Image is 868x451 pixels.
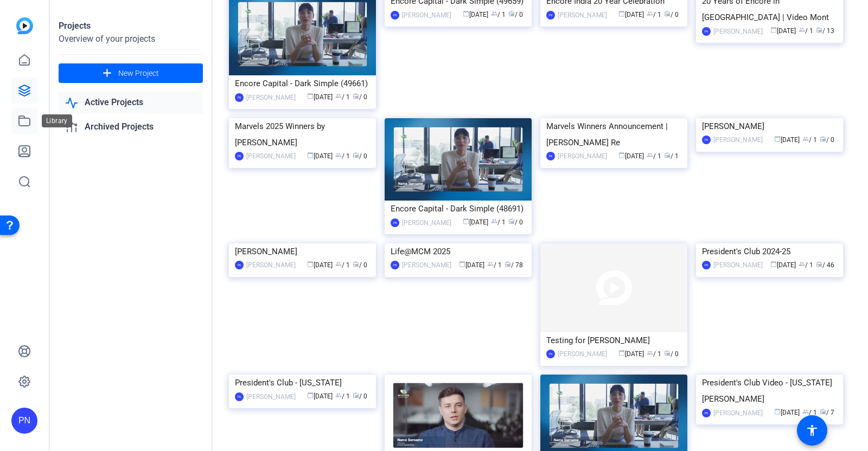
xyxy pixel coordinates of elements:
div: PN [702,261,711,269]
span: group [487,261,494,267]
span: radio [508,10,515,17]
span: [DATE] [307,93,333,101]
span: / 0 [353,392,367,400]
span: radio [820,408,826,415]
div: [PERSON_NAME] [246,92,296,103]
div: PN [702,409,711,417]
span: / 0 [353,152,367,160]
span: / 1 [647,11,661,18]
span: calendar_today [307,93,314,99]
div: PN [235,152,244,160]
span: group [647,10,653,17]
div: PN [546,11,555,20]
span: [DATE] [307,261,333,269]
div: President's Club 2024-25 [702,243,837,260]
span: [DATE] [618,11,644,18]
span: / 1 [487,261,502,269]
span: / 1 [802,409,817,416]
span: / 0 [353,93,367,101]
span: [DATE] [459,261,484,269]
span: / 46 [816,261,834,269]
div: PN [235,93,244,102]
span: [DATE] [774,136,800,144]
div: Life@MCM 2025 [391,243,526,260]
span: / 13 [816,27,834,35]
span: / 1 [802,136,817,144]
span: group [335,392,342,398]
div: Marvels 2025 Winners by [PERSON_NAME] [235,118,370,151]
div: PN [391,218,399,227]
span: / 0 [508,218,523,226]
span: / 1 [799,261,813,269]
div: Encore Capital - Dark Simple (48691) [391,201,526,217]
span: / 1 [491,218,506,226]
span: calendar_today [770,27,777,33]
span: [DATE] [770,261,796,269]
span: / 0 [820,136,834,144]
span: / 1 [647,350,661,358]
span: group [491,218,497,224]
span: / 1 [664,152,679,160]
button: New Project [59,63,203,83]
span: group [647,152,653,158]
span: radio [353,261,359,267]
span: calendar_today [307,152,314,158]
span: group [799,261,805,267]
div: [PERSON_NAME] [402,10,451,21]
span: / 1 [799,27,813,35]
div: PN [11,408,37,434]
div: Projects [59,20,203,33]
span: [DATE] [463,11,488,18]
span: calendar_today [463,10,469,17]
a: Active Projects [59,92,203,114]
span: group [647,350,653,356]
div: Library [42,114,72,127]
div: [PERSON_NAME] [246,391,296,402]
span: calendar_today [618,350,625,356]
span: radio [353,93,359,99]
span: radio [820,136,826,142]
span: radio [816,261,822,267]
mat-icon: accessibility [806,424,819,437]
div: [PERSON_NAME] [558,151,607,162]
span: group [335,152,342,158]
span: group [491,10,497,17]
span: / 0 [664,11,679,18]
div: PN [702,27,711,36]
span: / 7 [820,409,834,416]
span: [DATE] [307,392,333,400]
div: [PERSON_NAME] [702,118,837,134]
div: Marvels Winners Announcement | [PERSON_NAME] Re [546,118,681,151]
div: Encore Capital - Dark Simple (49661) [235,75,370,92]
img: blue-gradient.svg [16,17,33,34]
span: / 1 [491,11,506,18]
span: [DATE] [770,27,796,35]
div: PN [391,261,399,269]
span: calendar_today [307,392,314,398]
div: [PERSON_NAME] [713,408,763,418]
mat-icon: add [100,67,114,80]
div: President's Club Video - [US_STATE][PERSON_NAME] [702,375,837,407]
div: [PERSON_NAME] [713,26,763,37]
span: radio [816,27,822,33]
span: New Project [118,68,159,79]
span: calendar_today [307,261,314,267]
div: PN [702,136,711,144]
span: radio [664,152,671,158]
span: radio [508,218,515,224]
span: radio [353,392,359,398]
div: PN [546,350,555,358]
span: calendar_today [774,136,781,142]
div: PN [235,261,244,269]
div: PN [391,11,399,20]
span: group [802,136,809,142]
span: / 0 [508,11,523,18]
span: radio [505,261,511,267]
div: [PERSON_NAME] [235,243,370,260]
span: / 1 [335,392,350,400]
span: calendar_today [618,10,625,17]
div: President's Club - [US_STATE] [235,375,370,391]
div: [PERSON_NAME] [246,260,296,270]
span: / 1 [335,261,350,269]
span: / 0 [353,261,367,269]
